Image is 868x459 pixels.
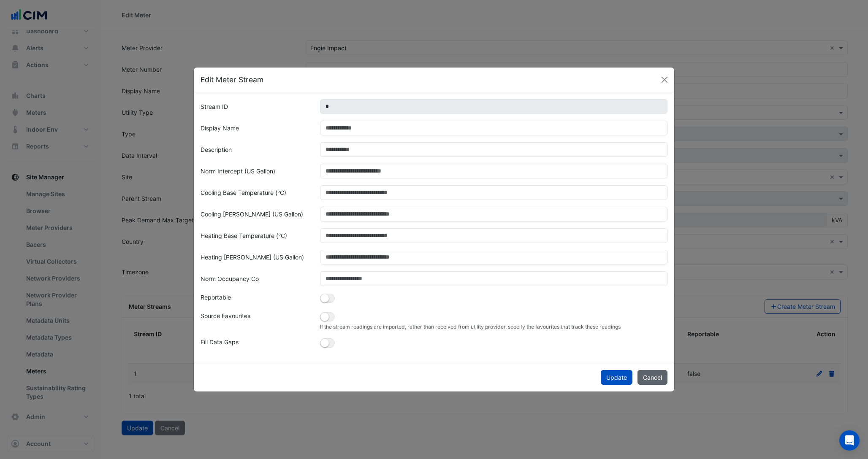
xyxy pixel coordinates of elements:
button: Close [658,73,671,86]
label: Heating Base Temperature (°C) [201,228,287,243]
label: Heating [PERSON_NAME] (US Gallon) [201,250,304,265]
label: Norm Occupancy Co [201,271,259,286]
label: Fill Data Gaps [201,337,239,349]
small: If the stream readings are imported, rather than received from utility provider, specify the favo... [320,323,668,331]
div: Open Intercom Messenger [839,430,860,451]
label: Norm Intercept (US Gallon) [201,164,275,178]
label: Stream ID [201,99,228,114]
button: Cancel [637,370,667,385]
label: Display Name [201,121,239,135]
button: Update [601,370,632,385]
label: Source Favourites [201,311,250,323]
label: Reportable [201,293,231,305]
label: Cooling [PERSON_NAME] (US Gallon) [201,207,303,221]
label: Description [201,142,232,157]
label: Cooling Base Temperature (°C) [201,185,286,200]
h5: Edit Meter Stream [201,74,263,85]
